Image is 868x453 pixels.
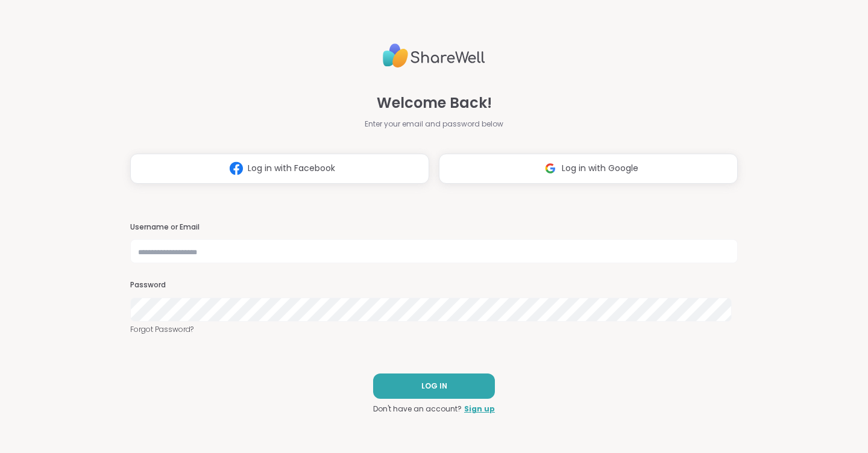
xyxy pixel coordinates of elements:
[130,324,738,335] a: Forgot Password?
[562,162,638,175] span: Log in with Google
[383,39,485,73] img: ShareWell Logo
[130,154,429,184] button: Log in with Facebook
[130,280,738,290] h3: Password
[539,157,562,180] img: ShareWell Logomark
[377,92,492,114] span: Welcome Back!
[248,162,335,175] span: Log in with Facebook
[421,381,447,392] span: LOG IN
[130,222,738,233] h3: Username or Email
[373,404,462,414] span: Don't have an account?
[365,119,503,130] span: Enter your email and password below
[464,404,495,414] a: Sign up
[439,154,738,184] button: Log in with Google
[225,157,248,180] img: ShareWell Logomark
[373,373,495,399] button: LOG IN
